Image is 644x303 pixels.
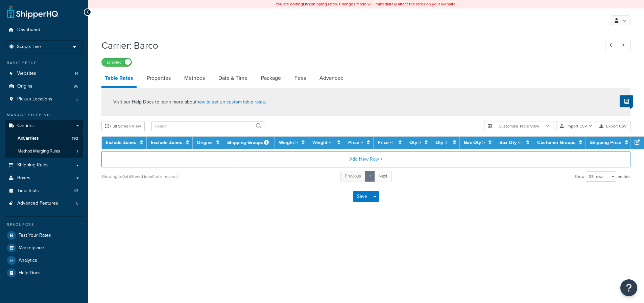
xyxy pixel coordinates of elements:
b: LIVE [303,1,311,7]
a: how to set up custom table rates [196,98,265,106]
div: Showing 1 to 0 of (filtered from 0 total records) [101,172,178,181]
li: Origins [5,80,83,93]
span: Advanced Features [17,201,58,206]
div: Resources [5,222,83,228]
span: 43 [74,188,78,194]
span: Analytics [19,258,37,263]
a: Previous Record [605,40,618,51]
span: Pickup Locations [17,96,52,102]
a: Shipping Rules [5,159,83,171]
span: All Carriers [18,136,39,141]
a: Package [258,70,284,86]
a: Customer Groups [537,139,575,146]
li: Websites [5,67,83,80]
span: Marketplace [19,245,44,251]
a: Weight > [279,139,298,146]
a: Previous [340,171,365,182]
a: Box Qty <= [499,139,523,146]
a: Analytics [5,254,83,266]
span: 96 [74,84,78,89]
button: Save [353,191,371,202]
a: Pickup Locations2 [5,93,83,106]
a: Carriers [5,120,83,132]
span: Time Slots [17,188,39,194]
a: Advanced [316,70,347,86]
a: Exclude Zones [151,139,182,146]
span: Test Your Rates [19,233,51,238]
button: Open Resource Center [620,279,637,296]
a: Qty <= [435,139,449,146]
span: Dashboard [17,27,40,33]
a: Table Rates [101,70,137,88]
a: Next [374,171,392,182]
div: Manage Shipping [5,112,83,118]
a: Properties [143,70,174,86]
a: 1 [365,171,375,182]
a: Method Merging Rules1 [5,145,83,158]
span: 1 [77,148,78,154]
a: Box Qty > [464,139,485,146]
span: Scope: Live [17,44,41,50]
button: Export CSV [596,121,630,131]
a: Weight <= [312,139,334,146]
span: Origins [17,84,32,89]
span: Method Merging Rules [18,148,60,154]
span: 192 [72,136,78,141]
input: Search [151,121,264,131]
a: Test Your Rates [5,229,83,241]
li: Advanced Features [5,197,83,210]
a: Include Zones [106,139,136,146]
a: Price > [348,139,363,146]
a: Boxes [5,172,83,184]
button: Import CSV [556,121,596,131]
li: Time Slots [5,185,83,197]
h1: Carrier: Barco [101,39,593,52]
span: Websites [17,71,36,76]
a: Time Slots43 [5,185,83,197]
li: Method Merging Rules [5,145,83,158]
div: Basic Setup [5,60,83,66]
span: Shipping Rules [17,162,49,168]
a: Next Record [618,40,631,51]
a: Websites14 [5,67,83,80]
span: Next [379,173,387,179]
button: Show Help Docs [620,95,633,107]
button: Customize Table View [484,121,553,131]
a: Methods [181,70,208,86]
a: Marketplace [5,242,83,254]
span: Help Docs [19,270,41,276]
th: Shipping Groups [223,137,275,149]
button: Add New Row + [101,151,630,167]
span: Carriers [17,123,34,129]
span: 2 [76,96,78,102]
a: Help Docs [5,267,83,279]
a: Price <= [378,139,395,146]
a: Date & Time [215,70,251,86]
a: Origins [197,139,213,146]
a: Dashboard [5,24,83,36]
a: Qty > [409,139,421,146]
button: Full Screen View [101,121,145,131]
span: 14 [75,71,78,76]
span: 5 [76,201,78,206]
a: Origins96 [5,80,83,93]
span: entries [618,172,630,181]
label: Enabled [102,58,132,66]
a: Shipping Price [590,139,621,146]
a: AllCarriers192 [5,132,83,145]
span: Show [574,172,585,181]
span: Previous [345,173,361,179]
span: Boxes [17,175,30,181]
a: Fees [291,70,309,86]
p: Visit our Help Docs to learn more about . [113,98,266,106]
li: Carriers [5,120,83,158]
li: Pickup Locations [5,93,83,106]
a: Advanced Features5 [5,197,83,210]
